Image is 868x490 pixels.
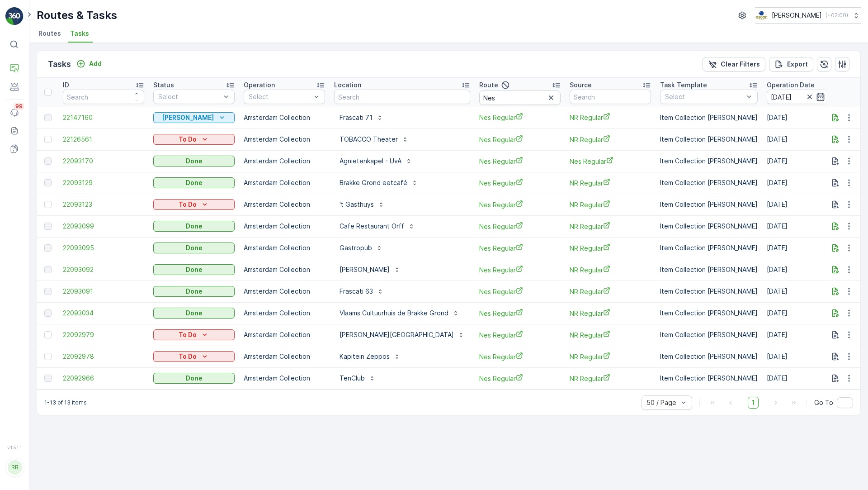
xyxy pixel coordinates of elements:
[70,29,89,38] span: Tasks
[340,330,454,339] p: [PERSON_NAME][GEOGRAPHIC_DATA]
[755,10,768,20] img: basis-logo_rgb2x.png
[153,156,235,167] button: Done
[340,309,448,318] p: Vlaams Cultuurhuis de Brakke Grond
[660,222,758,231] p: Item Collection [PERSON_NAME]
[570,287,651,296] span: NR Regular
[244,330,325,339] p: Amsterdam Collection
[63,178,144,187] a: 22093129
[8,460,22,475] div: RR
[340,135,398,144] p: TOBACCO Theater
[63,157,144,166] span: 22093170
[63,352,144,361] a: 22092978
[479,200,561,209] a: Nes Regular
[665,92,744,101] p: Select
[479,374,561,383] a: Nes Regular
[44,114,52,121] div: Toggle Row Selected
[479,113,561,122] a: Nes Regular
[63,81,69,90] p: ID
[570,309,651,318] a: NR Regular
[334,132,414,147] button: TOBACCO Theater
[63,265,144,274] a: 22093092
[814,398,833,407] span: Go To
[570,374,651,383] a: NR Regular
[340,374,365,383] p: TenClub
[570,157,651,166] a: Nes Regular
[660,330,758,339] p: Item Collection [PERSON_NAME]
[340,157,401,166] p: Agnietenkapel - UvA
[44,288,52,295] div: Toggle Row Selected
[334,371,381,385] button: TenClub
[479,330,561,340] span: Nes Regular
[244,200,325,209] p: Amsterdam Collection
[340,113,373,122] p: Frascati 71
[479,243,561,253] span: Nes Regular
[63,330,144,339] a: 22092979
[479,287,561,296] a: Nes Regular
[570,135,651,144] a: NR Regular
[787,60,808,69] p: Export
[44,375,52,382] div: Toggle Row Selected
[660,200,758,209] p: Item Collection [PERSON_NAME]
[340,265,390,274] p: [PERSON_NAME]
[570,265,651,275] a: NR Regular
[660,352,758,361] p: Item Collection [PERSON_NAME]
[5,104,24,122] a: 99
[186,265,203,274] p: Done
[44,399,87,406] p: 1-13 of 13 items
[479,81,498,90] p: Route
[660,157,758,166] p: Item Collection [PERSON_NAME]
[721,60,760,69] p: Clear Filters
[340,287,373,296] p: Frascati 63
[334,262,406,277] button: [PERSON_NAME]
[334,306,465,320] button: Vlaams Cultuurhuis de Brakke Grond
[479,157,561,166] a: Nes Regular
[44,136,52,143] div: Toggle Row Selected
[755,7,861,24] button: [PERSON_NAME](+02:00)
[244,352,325,361] p: Amsterdam Collection
[37,8,117,23] p: Routes & Tasks
[340,178,407,187] p: Brakke Grond eetcafé
[570,200,651,209] span: NR Regular
[186,157,203,166] p: Done
[153,134,235,145] button: To Do
[660,113,758,122] p: Item Collection [PERSON_NAME]
[48,58,71,71] p: Tasks
[153,286,235,297] button: Done
[186,309,203,318] p: Done
[153,264,235,275] button: Done
[153,373,235,384] button: Done
[63,90,144,104] input: Search
[479,178,561,188] a: Nes Regular
[63,374,144,383] a: 22092966
[73,58,105,69] button: Add
[63,222,144,231] a: 22093099
[44,309,52,317] div: Toggle Row Selected
[334,197,390,212] button: 't Gasthuys
[660,81,707,90] p: Task Template
[15,103,23,110] p: 99
[334,154,418,168] button: Agnietenkapel - UvA
[660,265,758,274] p: Item Collection [PERSON_NAME]
[660,243,758,252] p: Item Collection [PERSON_NAME]
[244,222,325,231] p: Amsterdam Collection
[63,135,144,144] a: 22126561
[186,178,203,187] p: Done
[570,330,651,340] a: NR Regular
[153,199,235,210] button: To Do
[660,287,758,296] p: Item Collection [PERSON_NAME]
[153,221,235,232] button: Done
[153,81,174,90] p: Status
[334,284,389,299] button: Frascati 63
[479,265,561,275] a: Nes Regular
